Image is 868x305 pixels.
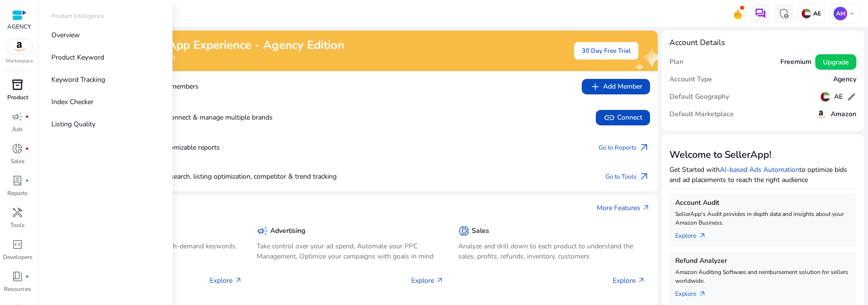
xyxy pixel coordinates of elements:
[411,275,444,286] p: Explore
[12,79,23,91] span: inventory_2
[6,58,33,65] p: Marketplace
[847,92,856,102] span: edit
[257,241,444,261] p: Take control over your ad spend, Automate your PPC Management, Optimize your campaigns with goals...
[51,12,104,20] p: Product Intelligence
[669,110,734,119] h5: Default Marketplace
[51,52,104,62] p: Product Keyword
[4,285,31,293] p: Resources
[472,227,489,235] h5: Sales
[589,81,601,92] span: add
[25,115,29,119] span: fiber_manual_record
[458,225,470,237] span: donut_small
[6,39,32,54] img: amazon.svg
[7,22,31,31] p: AGENCY
[815,108,827,120] img: amazon.svg
[675,257,851,265] h5: Refund Analyzer
[669,165,856,185] p: Get Started with to optimize bids and ad placements to reach the right audience
[637,276,645,284] span: arrow_outward
[7,189,28,198] p: Reports
[51,30,80,40] p: Overview
[582,79,650,94] button: addAdd Member
[54,54,344,63] h4: Welcome back with a special offer!
[815,54,856,70] button: Upgrade
[834,93,843,101] h5: AE
[604,112,615,123] span: link
[605,170,650,183] a: Go to Toolsarrow_outward
[589,81,642,92] span: Add Member
[12,207,23,218] span: handyman
[675,285,714,299] a: Explorearrow_outward
[720,165,799,174] a: AI-based Ads Automation
[25,274,29,278] span: fiber_manual_record
[848,10,856,17] span: keyboard_arrow_down
[51,119,95,129] p: Listing Quality
[638,142,650,153] span: arrow_outward
[698,232,706,240] span: arrow_outward
[613,275,645,286] p: Explore
[675,210,851,227] p: SellerApp's Audit provides in depth data and insights about your Amazon Business.
[257,225,268,237] span: campaign
[638,171,650,183] span: arrow_outward
[12,111,23,122] span: campaign
[10,221,25,229] p: Tools
[51,97,93,107] p: Index Checker
[25,179,29,183] span: fiber_manual_record
[669,93,729,101] h5: Default Geography
[669,149,856,161] h3: Welcome to SellerApp!
[12,125,23,134] p: Ads
[675,268,851,285] p: Amazon Auditing Software and reimbursement solution for sellers worldwide.
[669,38,725,47] h4: Account Details
[669,58,683,66] h5: Plan
[675,199,851,207] h5: Account Audit
[68,171,337,182] p: Keyword research, listing optimization, competitor & trend tracking
[774,4,793,23] button: admin_panel_settings
[698,290,706,298] span: arrow_outward
[234,276,242,284] span: arrow_outward
[210,275,242,286] p: Explore
[12,175,23,186] span: lab_profile
[12,143,23,154] span: donut_small
[833,76,856,84] h5: Agency
[596,110,650,125] button: linkConnect
[25,147,29,151] span: fiber_manual_record
[270,227,305,235] h5: Advertising
[11,157,25,166] p: Sales
[3,253,32,261] p: Developers
[802,9,811,18] img: ae.svg
[12,271,23,282] span: book_4
[780,58,811,66] h5: Freemium
[811,10,821,17] p: AE
[597,203,650,213] a: More Featuresarrow_outward
[778,8,790,19] span: admin_panel_settings
[675,227,714,241] a: Explorearrow_outward
[458,241,645,261] p: Analyze and drill down to each product to understand the sales, profits, refunds, inventory, cust...
[669,76,712,84] h5: Account Type
[823,57,849,67] span: Upgrade
[599,141,650,154] a: Go to Reportsarrow_outward
[436,276,444,284] span: arrow_outward
[642,204,650,212] span: arrow_outward
[7,93,28,102] p: Product
[54,38,344,52] h2: Maximize your SellerApp Experience - Agency Edition
[574,42,638,60] a: 30 Day Free Trial
[12,239,23,250] span: code_blocks
[821,92,830,102] img: ae.svg
[51,75,105,85] p: Keyword Tracking
[604,112,642,123] span: Connect
[834,7,847,20] p: AM
[831,110,856,119] h5: Amazon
